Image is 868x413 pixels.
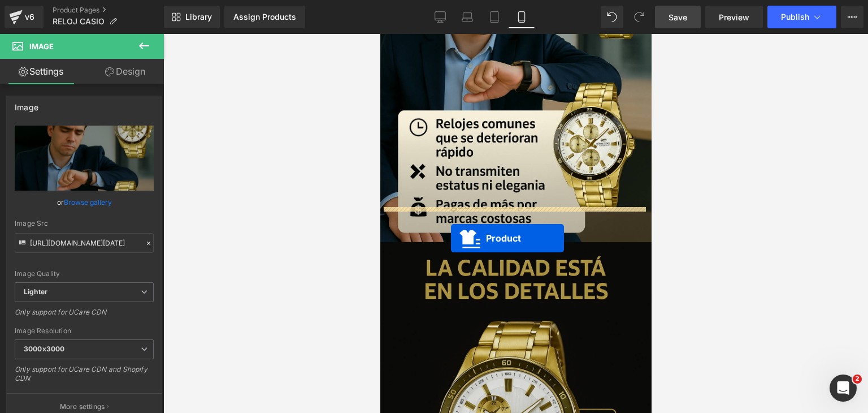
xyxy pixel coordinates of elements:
a: v6 [5,6,44,28]
span: Save [669,11,687,23]
div: v6 [23,10,37,24]
a: Preview [705,6,763,28]
a: Design [84,59,166,84]
a: Desktop [427,6,454,28]
div: Image Src [15,220,154,227]
button: Publish [767,6,836,28]
span: RELOJ CASIO [53,17,105,26]
button: Redo [628,6,650,28]
button: More [841,6,863,28]
div: or [15,196,154,208]
p: More settings [60,402,105,412]
a: Laptop [454,6,481,28]
a: Tablet [481,6,508,28]
span: Preview [719,11,749,23]
div: Image Quality [15,270,154,278]
span: Library [185,12,212,22]
iframe: Intercom live chat [830,375,857,402]
span: 2 [853,375,862,384]
button: Undo [601,6,623,28]
b: 3000x3000 [24,345,64,353]
div: Only support for UCare CDN and Shopify CDN [15,365,154,390]
div: Image [15,96,38,112]
b: Lighter [24,287,47,296]
span: Publish [781,12,809,21]
div: Image Resolution [15,327,154,335]
a: Mobile [508,6,535,28]
a: Browse gallery [64,192,112,212]
span: Image [29,42,54,51]
a: Product Pages [53,6,164,15]
div: Assign Products [233,12,296,21]
a: New Library [164,6,220,28]
div: Only support for UCare CDN [15,308,154,324]
input: Link [15,233,154,253]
